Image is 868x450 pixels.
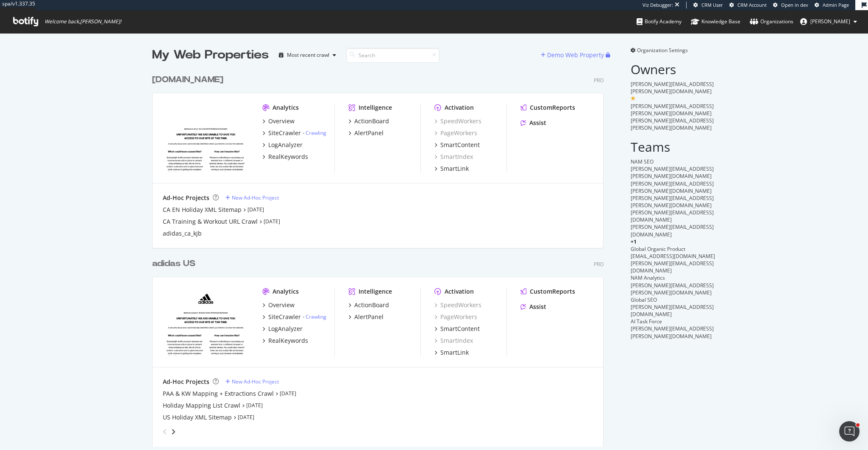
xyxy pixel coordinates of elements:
a: PageWorkers [434,313,477,321]
a: [DATE] [238,414,254,421]
a: CRM User [693,2,723,8]
a: [DATE] [246,402,263,409]
a: US Holiday XML Sitemap [163,413,232,422]
a: AlertPanel [348,129,384,137]
a: Assist [520,303,546,311]
a: Holiday Mapping List Crawl [163,401,240,410]
a: New Ad-Hoc Project [225,194,279,201]
div: - [303,313,326,320]
span: Open in dev [781,2,808,8]
a: Crawling [306,313,326,320]
span: [PERSON_NAME][EMAIL_ADDRESS][PERSON_NAME][DOMAIN_NAME] [631,282,714,296]
button: Most recent crawl [275,48,339,62]
a: adidas US [152,258,199,270]
div: ActionBoard [354,301,389,309]
div: [DOMAIN_NAME] [152,74,223,86]
span: Organization Settings [637,47,688,54]
a: SiteCrawler- Crawling [262,313,326,321]
div: SmartContent [440,325,480,333]
div: Activation [445,287,474,296]
div: Overview [268,117,295,125]
button: Demo Web Property [541,48,606,62]
div: RealKeywords [268,153,308,161]
a: CRM Account [729,2,767,8]
a: SmartContent [434,141,480,149]
a: SmartContent [434,325,480,333]
div: My Web Properties [152,47,269,64]
div: Demo Web Property [547,51,604,59]
span: [PERSON_NAME][EMAIL_ADDRESS][PERSON_NAME][DOMAIN_NAME] [631,165,714,180]
a: SmartIndex [434,336,473,345]
span: Welcome back, [PERSON_NAME] ! [45,18,121,25]
div: CustomReports [530,103,575,112]
div: angle-right [170,428,176,436]
div: adidas US [152,258,195,270]
span: [PERSON_NAME][EMAIL_ADDRESS][PERSON_NAME][DOMAIN_NAME] [631,117,714,131]
a: RealKeywords [262,336,308,345]
a: [DATE] [280,390,296,397]
span: [PERSON_NAME][EMAIL_ADDRESS][PERSON_NAME][DOMAIN_NAME] [631,180,714,194]
button: [PERSON_NAME] [793,15,864,28]
div: RealKeywords [268,336,308,345]
a: CA Training & Workout URL Crawl [163,217,258,226]
div: New Ad-Hoc Project [232,194,279,201]
div: angle-left [159,425,170,439]
div: Global SEO [631,296,716,303]
a: PageWorkers [434,129,477,137]
span: [EMAIL_ADDRESS][DOMAIN_NAME] [631,253,715,260]
a: SpeedWorkers [434,117,481,125]
h2: Teams [631,140,716,154]
span: [PERSON_NAME][EMAIL_ADDRESS][DOMAIN_NAME] [631,303,714,318]
input: Search [346,48,440,63]
a: SiteCrawler- Crawling [262,129,326,137]
img: adidas.com/us [163,287,249,356]
a: SpeedWorkers [434,301,481,309]
iframe: Intercom live chat [839,421,860,442]
div: NAM Analytics [631,274,716,281]
div: AlertPanel [354,129,384,137]
a: PAA & KW Mapping + Extractions Crawl [163,389,274,398]
div: Analytics [273,287,299,296]
a: SmartLink [434,348,469,357]
span: [PERSON_NAME][EMAIL_ADDRESS][DOMAIN_NAME] [631,209,714,223]
div: SmartLink [440,348,469,357]
div: SmartLink [440,164,469,173]
div: Organizations [750,17,793,26]
a: SmartLink [434,164,469,173]
a: ActionBoard [348,301,389,309]
a: Organizations [750,10,793,33]
a: Crawling [306,129,326,136]
a: CA EN Holiday XML Sitemap [163,206,242,214]
a: Knowledge Base [691,10,740,33]
div: Knowledge Base [691,17,740,26]
div: Overview [268,301,295,309]
div: Analytics [273,103,299,112]
a: Botify Academy [637,10,682,33]
a: CustomReports [520,287,575,296]
div: - [303,129,326,136]
img: adidas.ca [163,103,249,172]
span: [PERSON_NAME][EMAIL_ADDRESS][PERSON_NAME][DOMAIN_NAME] [631,194,714,209]
a: adidas_ca_kjb [163,229,202,238]
a: Admin Page [815,2,849,8]
div: Intelligence [359,103,392,112]
div: Assist [529,303,546,311]
div: Ad-Hoc Projects [163,194,209,202]
div: Botify Academy [637,17,682,26]
div: Global Organic Product [631,245,716,253]
div: Pro [594,261,604,268]
div: SmartContent [440,141,480,149]
a: Open in dev [773,2,808,8]
div: AI Task Force [631,318,716,325]
a: Overview [262,117,295,125]
a: SmartIndex [434,153,473,161]
span: [PERSON_NAME][EMAIL_ADDRESS][DOMAIN_NAME] [631,260,714,274]
span: [PERSON_NAME][EMAIL_ADDRESS][PERSON_NAME][DOMAIN_NAME] [631,81,714,95]
span: [PERSON_NAME][EMAIL_ADDRESS][PERSON_NAME][DOMAIN_NAME] [631,325,714,339]
div: Viz Debugger: [643,2,673,8]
